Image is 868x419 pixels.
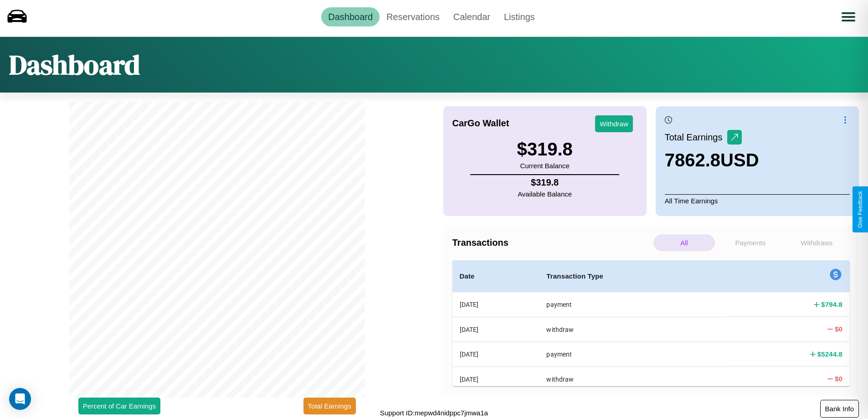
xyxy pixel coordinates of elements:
[539,367,724,391] th: withdraw
[517,160,572,172] p: Current Balance
[719,234,781,251] p: Payments
[786,234,847,251] p: Withdraws
[821,300,842,309] h4: $ 794.8
[380,7,447,26] a: Reservations
[452,342,539,367] th: [DATE]
[321,7,380,26] a: Dashboard
[452,367,539,391] th: [DATE]
[595,115,633,132] button: Withdraw
[452,317,539,341] th: [DATE]
[817,349,842,359] h4: $ 5244.8
[9,388,31,410] div: Open Intercom Messenger
[665,129,727,145] p: Total Earnings
[447,7,497,26] a: Calendar
[518,177,572,188] h4: $ 319.8
[836,4,861,30] button: Open menu
[653,234,715,251] p: All
[857,191,863,228] div: Give Feedback
[820,400,859,418] button: Bank Info
[78,398,160,414] button: Percent of Car Earnings
[539,292,724,317] th: payment
[835,324,842,334] h4: $ 0
[539,342,724,367] th: payment
[452,118,509,129] h4: CarGo Wallet
[452,292,539,317] th: [DATE]
[546,271,716,282] h4: Transaction Type
[303,398,356,414] button: Total Earnings
[835,374,842,383] h4: $ 0
[380,407,488,419] p: Support ID: mepwd4nidppc7jmwa1a
[517,139,572,160] h3: $ 319.8
[497,7,542,26] a: Listings
[665,150,759,171] h3: 7862.8 USD
[518,188,572,200] p: Available Balance
[460,271,532,282] h4: Date
[539,317,724,341] th: withdraw
[665,194,850,207] p: All Time Earnings
[452,238,651,248] h4: Transactions
[9,46,140,83] h1: Dashboard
